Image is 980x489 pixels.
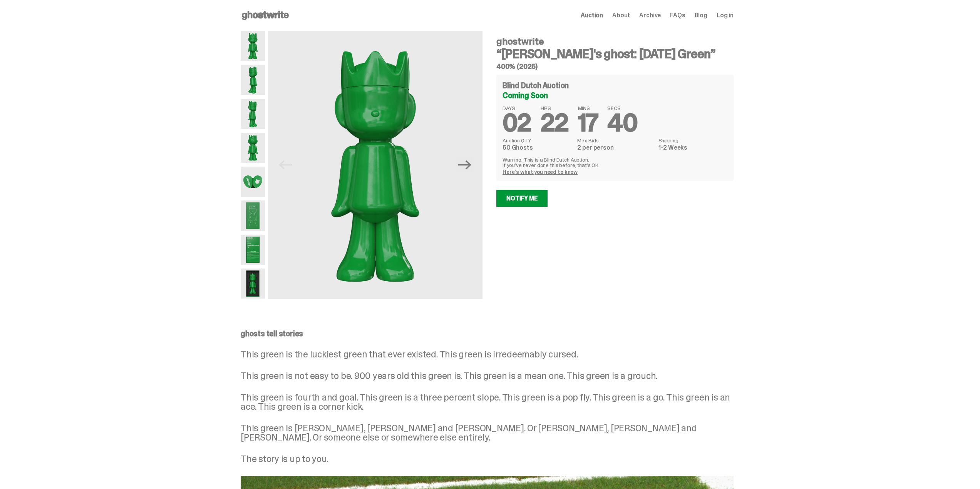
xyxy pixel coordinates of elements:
img: Schrodinger_Green_Hero_3.png [241,99,265,129]
span: 22 [541,107,569,139]
dd: 2 per person [577,145,653,151]
span: SECS [607,105,637,111]
h4: ghostwrite [496,37,734,46]
a: Archive [639,12,661,18]
dt: Max Bids [577,138,653,143]
dd: 50 Ghosts [503,145,573,151]
div: Coming Soon [503,92,727,99]
span: 40 [607,107,637,139]
p: Warning: This is a Blind Dutch Auction. If you’ve never done this before, that’s OK. [503,157,727,168]
span: MINS [578,105,598,111]
a: Blog [695,12,707,18]
p: This green is fourth and goal. This green is a three percent slope. This green is a pop fly. This... [241,393,734,411]
dd: 1-2 Weeks [658,145,727,151]
h5: 400% (2025) [496,63,734,70]
h4: Blind Dutch Auction [503,82,569,89]
dt: Auction QTY [503,138,573,143]
a: About [612,12,630,18]
img: Schrodinger_Green_Hero_2.png [241,65,265,95]
a: Log in [717,12,734,18]
a: Auction [581,12,603,18]
a: FAQs [670,12,685,18]
p: The story is up to you. [241,454,734,464]
img: Schrodinger_Green_Hero_7.png [241,167,265,197]
button: Next [456,156,473,173]
p: This green is the luckiest green that ever existed. This green is irredeemably cursed. [241,350,734,359]
img: Schrodinger_Green_Hero_12.png [241,235,265,265]
p: This green is not easy to be. 900 years old this green is. This green is a mean one. This green i... [241,371,734,381]
span: 02 [503,107,531,139]
p: ghosts tell stories [241,330,734,337]
img: Schrodinger_Green_Hero_9.png [241,200,265,230]
p: This green is [PERSON_NAME], [PERSON_NAME] and [PERSON_NAME]. Or [PERSON_NAME], [PERSON_NAME] and... [241,424,734,442]
img: Schrodinger_Green_Hero_6.png [241,133,265,163]
span: HRS [541,105,569,111]
span: DAYS [503,105,531,111]
a: Here's what you need to know [503,169,578,175]
img: Schrodinger_Green_Hero_13.png [241,269,265,299]
img: Schrodinger_Green_Hero_1.png [268,31,482,299]
h3: “[PERSON_NAME]'s ghost: [DATE] Green” [496,48,734,60]
span: 17 [578,107,598,139]
dt: Shipping [658,138,727,143]
a: Notify Me [496,190,548,207]
img: Schrodinger_Green_Hero_1.png [241,31,265,61]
